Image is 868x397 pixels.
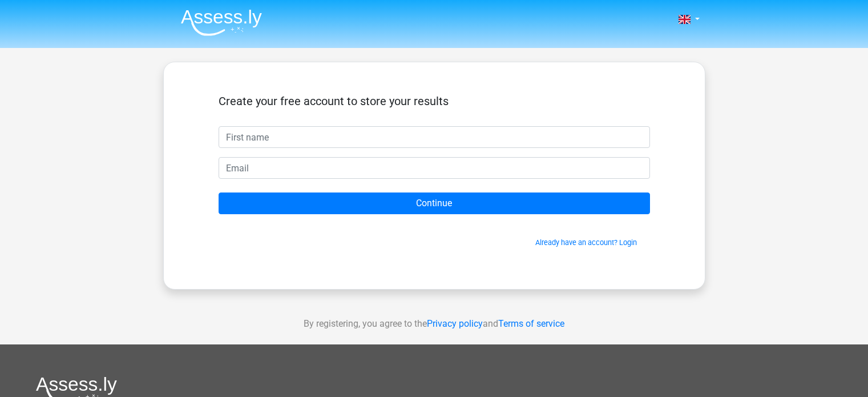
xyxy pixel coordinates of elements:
a: Terms of service [498,318,564,329]
a: Privacy policy [427,318,483,329]
h5: Create your free account to store your results [219,94,650,108]
a: Already have an account? Login [535,238,637,247]
input: First name [219,126,650,148]
img: Assessly [181,9,262,36]
input: Email [219,157,650,179]
input: Continue [219,193,650,214]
